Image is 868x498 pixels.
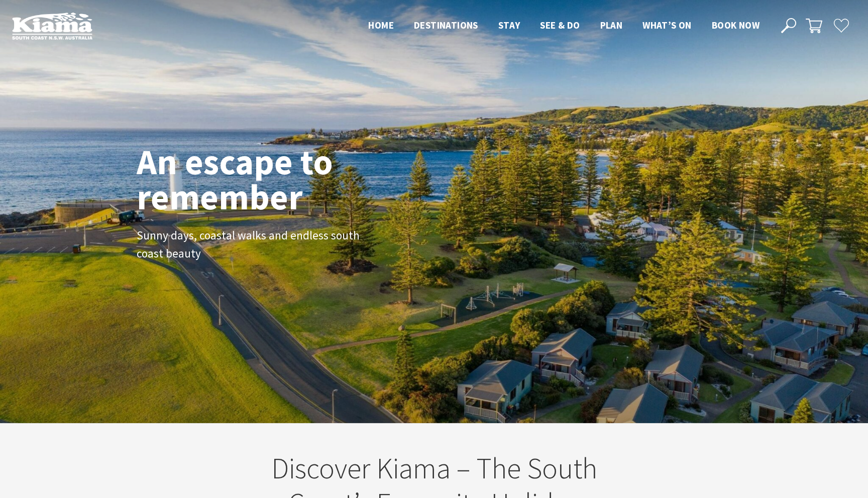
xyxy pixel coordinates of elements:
[137,226,363,264] p: Sunny days, coastal walks and endless south coast beauty
[712,19,759,31] span: Book now
[368,19,394,31] span: Home
[600,19,623,31] span: Plan
[642,19,692,31] span: What’s On
[137,144,413,214] h1: An escape to remember
[498,19,520,31] span: Stay
[12,12,92,40] img: Kiama Logo
[358,18,770,34] nav: Main Menu
[540,19,580,31] span: See & Do
[414,19,478,31] span: Destinations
